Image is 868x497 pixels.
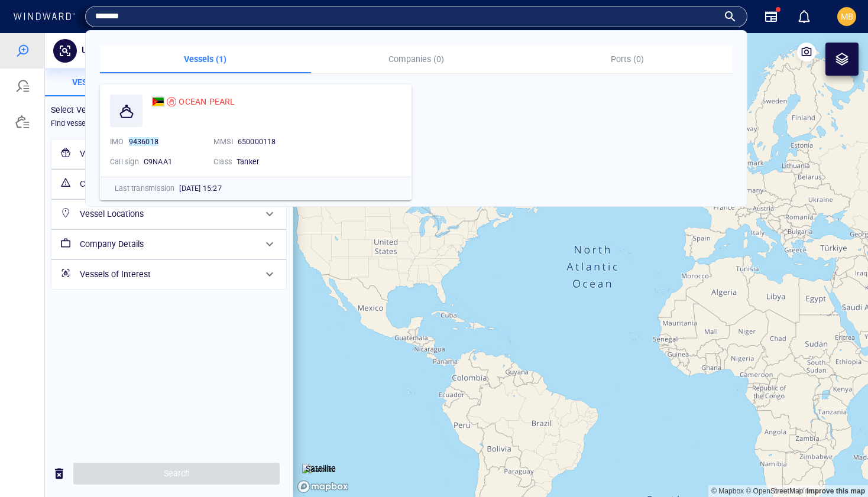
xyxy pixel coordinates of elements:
h6: Vessels of Interest [80,234,255,249]
a: OpenStreetMap [746,454,803,462]
p: Last transmission [115,183,174,194]
button: MB [835,5,859,28]
span: Vessel criteria [72,44,141,54]
a: OCEAN PEARL [152,95,235,109]
h6: Current Risk Assessment [80,144,255,158]
h6: Find vessels that match all of the following criteria: [51,85,217,96]
iframe: Chat [818,444,859,488]
mark: 9436018 [129,137,158,146]
div: Company Details [51,197,286,226]
p: Call sign [110,157,139,167]
h6: Vessel Locations [80,174,255,189]
h6: Vessel Particulars [80,113,255,128]
div: Notification center [797,9,811,24]
a: Map feedback [807,454,865,462]
p: Satellite [306,428,336,443]
span: OCEAN PEARL [179,97,235,106]
span: Activity Criteria [193,44,268,54]
span: 650000118 [238,137,276,146]
p: IMO [110,137,124,147]
span: OCEAN PEARL [179,95,235,109]
div: Vessel Locations [51,167,286,196]
h6: Select Vessel Search Criteria [51,70,287,85]
div: Current Risk Assessment [51,137,286,165]
p: Unsaved Query [82,10,141,25]
button: Unsaved Query [77,7,145,29]
a: Mapbox [711,454,744,462]
img: satellite [302,431,336,443]
span: C9NAA1 [144,157,172,166]
p: Vessels (1) [107,52,304,66]
p: Companies (0) [318,52,515,66]
h6: Company Details [80,204,255,219]
div: Tanker [237,157,307,167]
a: Mapbox logo [297,447,349,460]
span: MB [841,12,853,21]
div: Sanctioned [167,97,176,106]
p: Class [213,157,232,167]
div: Vessel Particulars [51,106,286,135]
div: Vessels of Interest [51,227,286,256]
span: [DATE] 15:27 [179,184,221,193]
p: Ports (0) [529,52,726,66]
p: MMSI [213,137,233,147]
